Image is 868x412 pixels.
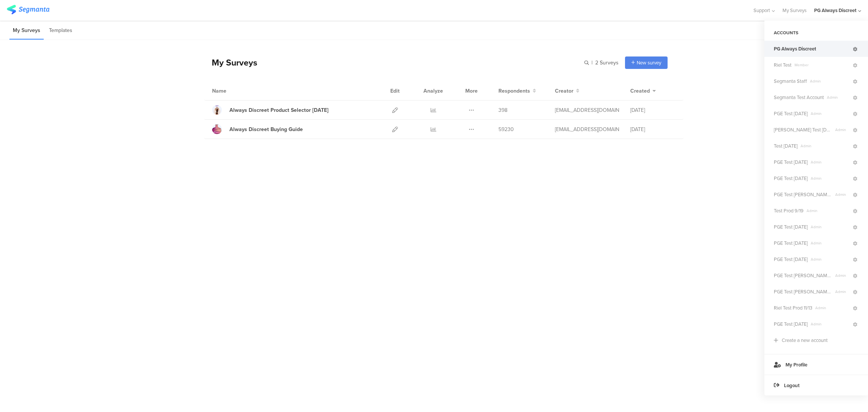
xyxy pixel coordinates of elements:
span: Admin [808,240,852,246]
span: Test 2/7/24 [774,142,798,150]
span: New survey [637,59,661,66]
a: My Profile [764,354,868,375]
span: Admin [808,175,852,181]
span: Admin [808,256,852,262]
div: [DATE] [630,125,675,133]
span: Riel Test Prod 11/13 [774,304,812,311]
img: segmanta logo [7,5,49,14]
span: PGE Test Riel 10.08.24 [774,288,832,295]
span: PGE Test 4.30.24 [774,223,808,230]
span: Respondents [498,87,530,95]
span: Segmanta Test Account [774,94,824,101]
span: Admin [832,289,852,295]
span: Riel Test [774,61,792,69]
span: Test Prod 9/19 [774,207,804,214]
li: My Surveys [9,22,44,40]
span: PGE Test 2.28.24 [774,175,808,182]
span: PGE Test 7.10.24 [774,240,808,247]
div: More [463,81,480,100]
span: Admin [808,321,852,327]
span: Segmanta Staff [774,78,807,85]
a: Always Discreet Buying Guide [212,124,303,134]
div: Analyze [422,81,445,100]
div: My Surveys [204,56,257,69]
span: Admin [808,111,852,116]
span: Admin [808,159,852,165]
div: [DATE] [630,106,675,114]
span: PGE Test 4.3.24 [774,110,808,117]
span: My Profile [785,361,807,368]
div: Create a new account [782,337,828,344]
li: Templates [46,22,76,40]
span: PGE Test 4.8.24 [774,320,808,328]
button: Respondents [498,87,536,95]
span: Admin [832,273,852,278]
span: Admin [798,143,852,149]
span: 398 [498,106,507,114]
span: Created [630,87,650,95]
span: Support [753,7,770,14]
span: Admin [832,192,852,197]
div: ACCOUNTS [764,26,868,39]
span: Admin [812,305,852,311]
div: Edit [387,81,403,100]
span: Admin [832,127,852,133]
span: 59230 [498,125,514,133]
span: | [590,59,594,67]
a: Always Discreet Product Selector [DATE] [212,105,329,115]
button: Creator [555,87,579,95]
div: Always Discreet Product Selector June 2024 [229,106,329,114]
span: 2 Surveys [595,59,619,67]
span: PG Always Discreet [774,45,816,52]
span: Admin [807,78,852,84]
div: PG Always Discreet [814,7,856,14]
span: Riel Test 1/9/24 [774,126,832,133]
span: PGE Test 3.24.25 [774,159,808,166]
div: Always Discreet Buying Guide [229,125,303,133]
span: PGE Test Riel 6.5.24 [774,191,832,198]
div: eliran@segmanta.com [555,106,619,114]
span: Logout [784,382,799,389]
div: Name [212,87,257,95]
span: PGE Test Riel 7.24.24 [774,272,832,279]
span: Member [792,62,852,68]
span: PGE Test 6.19.24 [774,256,808,263]
div: talia@segmanta.com [555,125,619,133]
span: Creator [555,87,573,95]
span: Admin [808,224,852,230]
span: Admin [824,95,852,100]
button: Created [630,87,656,95]
span: Admin [804,208,852,214]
